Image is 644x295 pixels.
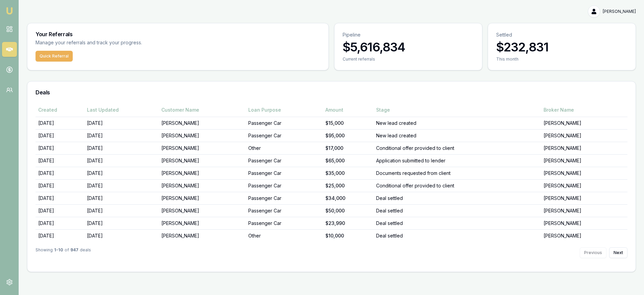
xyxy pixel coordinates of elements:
td: Passenger Car [246,192,323,204]
div: Created [38,107,82,113]
div: $23,990 [325,220,371,227]
div: Amount [325,107,371,113]
div: $10,000 [325,232,371,239]
td: Passenger Car [246,129,323,142]
div: Stage [376,107,538,113]
div: This month [496,56,627,62]
h3: $232,831 [496,40,627,54]
td: [DATE] [84,179,159,192]
td: [PERSON_NAME] [159,154,245,167]
img: emu-icon-u.png [5,7,14,15]
td: [DATE] [84,217,159,229]
td: [DATE] [84,154,159,167]
td: [DATE] [36,167,84,179]
div: $65,000 [325,157,371,164]
td: Deal settled [373,229,541,242]
td: [PERSON_NAME] [541,129,627,142]
td: [PERSON_NAME] [541,142,627,154]
div: $17,000 [325,145,371,152]
td: [PERSON_NAME] [541,217,627,229]
td: Conditional offer provided to client [373,142,541,154]
div: $95,000 [325,132,371,139]
td: [DATE] [84,129,159,142]
td: [DATE] [36,204,84,217]
button: Quick Referral [36,51,73,62]
div: Loan Purpose [248,107,320,113]
td: New lead created [373,129,541,142]
td: [DATE] [36,179,84,192]
div: Showing of deals [36,247,91,258]
div: Current referrals [343,56,474,62]
h3: Your Referrals [36,31,320,37]
td: [DATE] [84,142,159,154]
div: $50,000 [325,207,371,214]
td: Passenger Car [246,179,323,192]
td: [DATE] [36,192,84,204]
td: [PERSON_NAME] [541,117,627,129]
div: $15,000 [325,120,371,127]
td: Passenger Car [246,154,323,167]
p: Pipeline [343,31,474,38]
div: Broker Name [544,107,625,113]
td: Passenger Car [246,217,323,229]
td: [PERSON_NAME] [159,117,245,129]
td: [DATE] [36,229,84,242]
td: [PERSON_NAME] [159,229,245,242]
td: [DATE] [36,129,84,142]
td: [PERSON_NAME] [159,217,245,229]
td: [DATE] [36,117,84,129]
p: Manage your referrals and track your progress. [36,39,209,47]
td: [PERSON_NAME] [159,179,245,192]
strong: 1 - 10 [54,247,63,258]
td: New lead created [373,117,541,129]
td: Other [246,229,323,242]
h3: $5,616,834 [343,40,474,54]
td: Passenger Car [246,204,323,217]
td: [DATE] [84,117,159,129]
div: Customer Name [161,107,243,113]
td: [PERSON_NAME] [541,204,627,217]
td: [PERSON_NAME] [541,179,627,192]
td: [PERSON_NAME] [159,167,245,179]
td: [DATE] [84,167,159,179]
span: [PERSON_NAME] [603,9,636,14]
td: Deal settled [373,192,541,204]
div: $25,000 [325,182,371,189]
td: [PERSON_NAME] [541,154,627,167]
td: Conditional offer provided to client [373,179,541,192]
td: [DATE] [84,204,159,217]
td: Passenger Car [246,167,323,179]
td: [DATE] [36,217,84,229]
td: [PERSON_NAME] [159,192,245,204]
p: Settled [496,31,627,38]
td: Documents requested from client [373,167,541,179]
td: Deal settled [373,217,541,229]
td: [PERSON_NAME] [541,192,627,204]
td: [DATE] [84,229,159,242]
div: $35,000 [325,170,371,177]
td: [PERSON_NAME] [159,204,245,217]
strong: 947 [70,247,78,258]
td: [PERSON_NAME] [541,229,627,242]
td: [DATE] [84,192,159,204]
td: [DATE] [36,154,84,167]
td: Other [246,142,323,154]
div: $34,000 [325,195,371,202]
div: Last Updated [87,107,156,113]
td: [PERSON_NAME] [159,129,245,142]
td: [DATE] [36,142,84,154]
h3: Deals [36,90,627,95]
td: [PERSON_NAME] [541,167,627,179]
td: Passenger Car [246,117,323,129]
td: [PERSON_NAME] [159,142,245,154]
td: Application submitted to lender [373,154,541,167]
button: Next [609,247,627,258]
td: Deal settled [373,204,541,217]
